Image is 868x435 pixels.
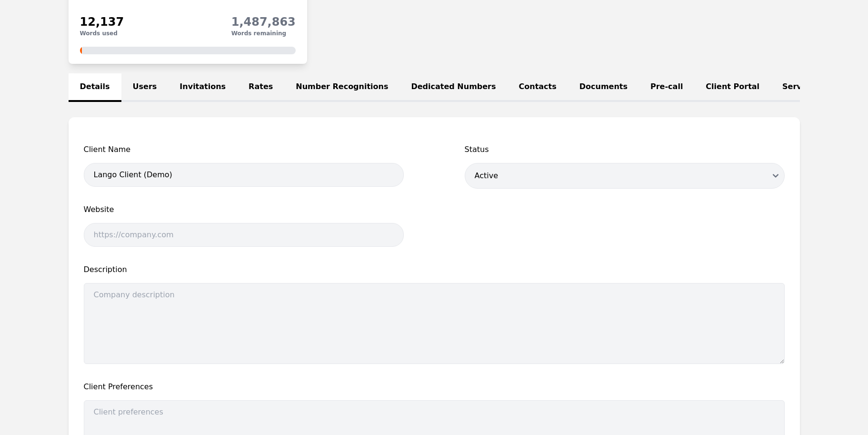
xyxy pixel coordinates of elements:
[84,223,404,247] input: https://company.com
[231,30,296,37] p: Words remaining
[84,144,404,155] span: Client Name
[639,73,694,102] a: Pre-call
[465,144,785,155] span: Status
[237,73,284,102] a: Rates
[508,73,568,102] a: Contacts
[121,73,169,102] a: Users
[80,30,124,37] p: Words used
[771,73,851,102] a: Service Lines
[80,15,124,29] span: 12,137
[231,15,296,29] span: 1,487,863
[84,381,785,393] span: Client Preferences
[168,73,237,102] a: Invitations
[84,163,404,187] input: Client name
[694,73,771,102] a: Client Portal
[84,204,404,215] span: Website
[399,73,507,102] a: Dedicated Numbers
[284,73,399,102] a: Number Recognitions
[84,264,785,275] span: Description
[568,73,639,102] a: Documents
